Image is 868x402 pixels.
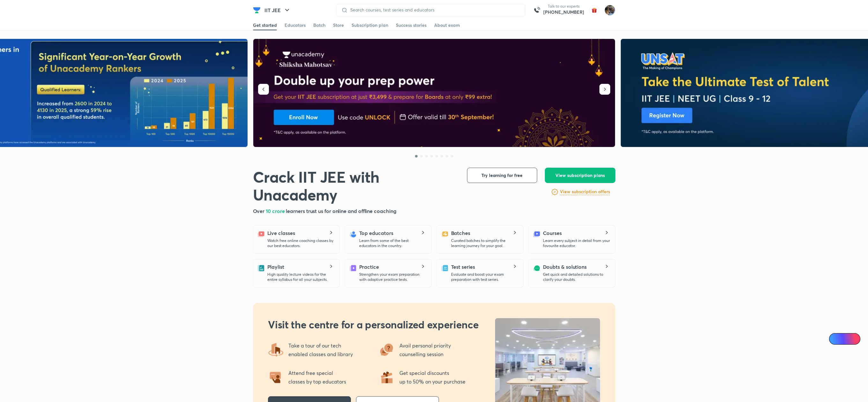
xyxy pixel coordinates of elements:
[379,369,394,385] img: offering1.png
[313,22,325,28] div: Batch
[589,5,599,15] img: avatar
[434,20,460,30] a: About exam
[288,341,353,358] p: Take a tour of our tech enabled classes and library
[396,20,427,30] a: Success stories
[268,369,283,385] img: offering2.png
[267,263,284,271] h5: Playlist
[359,229,393,237] h5: Top educators
[333,22,344,28] div: Store
[829,333,860,345] a: Ai Doubts
[267,238,334,248] p: Watch free online coaching classes by our best educators.
[266,208,286,214] span: 10 crore
[451,229,470,237] h5: Batches
[288,369,346,386] p: Attend free special classes by top educators
[451,272,518,282] p: Evaluate and boost your exam preparation with test series.
[268,318,479,331] h2: Visit the centre for a personalized experience
[359,263,379,271] h5: Practice
[840,336,857,341] span: Ai Doubts
[253,168,457,203] h1: Crack IIT JEE with Unacademy
[267,229,295,237] h5: Live classes
[560,188,610,196] a: View subscription offers
[253,6,261,14] img: Company Logo
[267,272,334,282] p: High quality lecture videos for the entire syllabus for all your subjects.
[348,7,520,12] input: Search courses, test series and educators
[560,188,610,195] h6: View subscription offers
[434,22,460,28] div: About exam
[352,20,388,30] a: Subscription plan
[286,208,396,214] span: learners trust us for online and offline coaching
[545,168,615,183] button: View subscription plans
[543,272,610,282] p: Get quick and detailed solutions to clarify your doubts.
[253,20,277,30] a: Get started
[261,4,295,17] button: IIT JEE
[543,4,584,9] p: Talk to our experts
[467,168,537,183] button: Try learning for free
[605,5,615,16] img: Chayan Mehta
[481,172,523,179] span: Try learning for free
[399,369,465,386] p: Get special discounts up to 50% on your purchase
[399,341,452,358] p: Avail personal priority counselling session
[543,263,587,271] h5: Doubts & solutions
[253,208,266,214] span: Over
[379,342,394,357] img: offering3.png
[530,4,543,17] img: call-us
[333,20,344,30] a: Store
[543,229,562,237] h5: Courses
[555,172,605,179] span: View subscription plans
[833,336,838,341] img: Icon
[285,22,306,28] div: Educators
[396,22,427,28] div: Success stories
[359,272,426,282] p: Strengthen your exam preparation with adaptive practice tests.
[543,238,610,248] p: Learn every subject in detail from your favourite educator.
[285,20,306,30] a: Educators
[268,342,283,357] img: offering4.png
[543,9,584,15] a: [PHONE_NUMBER]
[451,263,475,271] h5: Test series
[352,22,388,28] div: Subscription plan
[451,238,518,248] p: Curated batches to simplify the learning journey for your goal.
[253,22,277,28] div: Get started
[313,20,325,30] a: Batch
[359,238,426,248] p: Learn from some of the best educators in the country.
